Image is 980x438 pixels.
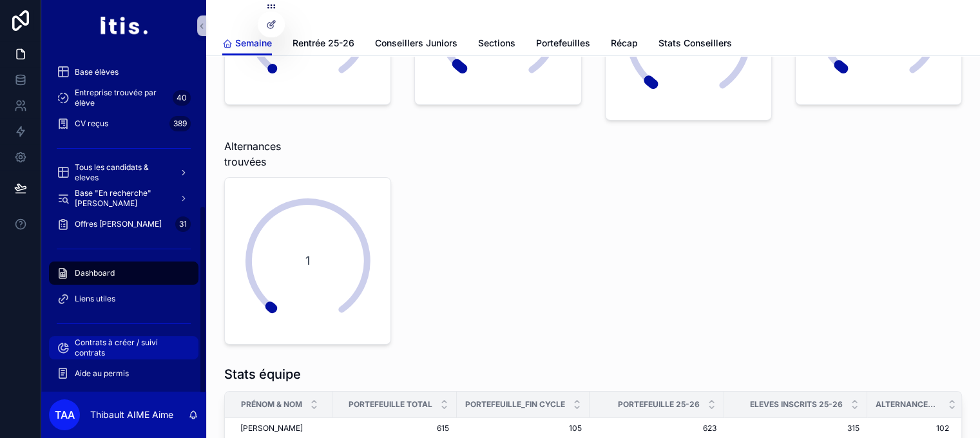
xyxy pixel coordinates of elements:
span: Base "En recherche" [PERSON_NAME] [75,188,169,209]
span: Portefeuille_fin cycle [465,399,565,410]
a: Sections [478,32,515,57]
span: Récap [611,37,638,50]
a: Portefeuilles [536,32,590,57]
a: Aide au permis [49,362,198,385]
span: Aide au permis [75,368,129,379]
span: Contrats à créer / suivi contrats [75,338,186,358]
a: Offres [PERSON_NAME]31 [49,213,198,236]
span: TAA [55,407,75,423]
span: Entreprise trouvée par élève [75,88,168,108]
p: Thibault AIME Aime [90,408,173,421]
div: 389 [169,116,191,131]
span: Dashboard [75,268,115,278]
a: Récap [611,32,638,57]
a: Liens utiles [49,287,198,310]
h1: Stats équipe [224,365,301,383]
a: Tous les candidats & eleves [49,161,198,184]
a: Semaine [222,32,272,56]
span: Conseillers Juniors [375,37,457,50]
span: 615 [340,423,449,433]
a: Base élèves [49,61,198,84]
span: Rentrée 25-26 [293,37,354,50]
span: Alternances trouvées [876,399,940,410]
span: Portefeuille 25-26 [618,399,700,410]
a: Dashboard [49,262,198,285]
span: Liens utiles [75,294,115,304]
span: Portefeuilles [536,37,590,50]
span: Eleves inscrits 25-26 [750,399,843,410]
a: Rentrée 25-26 [293,32,354,57]
span: Stats Conseillers [658,37,732,50]
a: Stats Conseillers [658,32,732,57]
a: Contrats à créer / suivi contrats [49,336,198,359]
span: 102 [868,423,949,433]
span: Semaine [235,37,272,50]
div: 31 [175,216,191,232]
a: Base "En recherche" [PERSON_NAME] [49,187,198,210]
span: 315 [732,423,860,433]
span: Offres [PERSON_NAME] [75,219,162,229]
div: 40 [173,90,191,106]
span: Prénom & NOM [241,399,302,410]
span: 1 [305,252,310,270]
a: Conseillers Juniors [375,32,457,57]
span: Portefeuille total [349,399,432,410]
span: 623 [597,423,716,433]
div: scrollable content [41,52,206,392]
span: Sections [478,37,515,50]
span: Tous les candidats & eleves [75,162,169,183]
span: Base élèves [75,67,119,77]
img: App logo [99,15,148,36]
span: [PERSON_NAME] [240,423,303,433]
a: Entreprise trouvée par élève40 [49,86,198,110]
span: Alternances trouvées [224,138,294,169]
a: CV reçus389 [49,112,198,135]
span: 105 [465,423,582,433]
span: CV reçus [75,119,108,129]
